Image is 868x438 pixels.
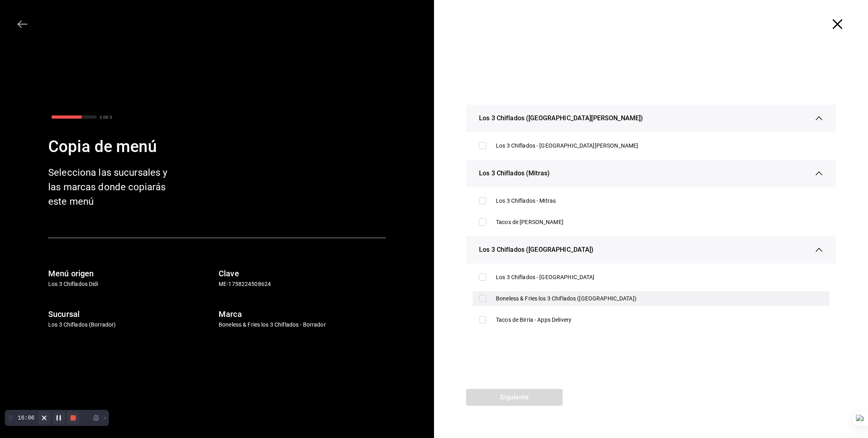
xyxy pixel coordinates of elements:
[48,308,215,321] h6: Sucursal
[479,245,594,255] span: Los 3 Chiflados ([GEOGRAPHIC_DATA])
[496,197,823,205] div: Los 3 Chiflados - Mitras
[219,321,386,329] p: Boneless & Fries los 3 Chiflados - Borrador
[479,113,643,123] span: Los 3 Chiflados ([GEOGRAPHIC_DATA][PERSON_NAME])
[496,142,823,150] div: Los 3 Chiflados - [GEOGRAPHIC_DATA][PERSON_NAME]
[496,218,823,226] div: Tacos de [PERSON_NAME]
[48,135,386,159] div: Copia de menú
[48,267,215,280] h6: Menú origen
[496,316,823,324] div: Tacos de Birria - Apps Delivery
[479,169,550,178] span: Los 3 Chiflados (Mitras)
[48,165,177,209] div: Selecciona las sucursales y las marcas donde copiarás este menú
[219,280,386,288] p: ME-1758224508624
[48,280,215,288] p: Los 3 Chiflados Didi
[48,321,215,329] p: Los 3 Chiflados (Borrador)
[100,114,112,120] div: 2 DE 3
[219,267,386,280] h6: Clave
[496,294,823,303] div: Boneless & Fries los 3 Chiflados ([GEOGRAPHIC_DATA])
[219,308,386,321] h6: Marca
[496,273,823,282] div: Los 3 Chiflados - [GEOGRAPHIC_DATA]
